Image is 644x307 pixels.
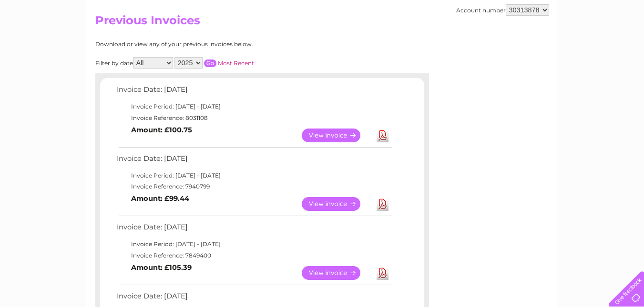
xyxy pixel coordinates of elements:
[464,5,530,17] a: 0333 014 3131
[131,126,192,134] b: Amount: £100.75
[114,250,393,261] td: Invoice Reference: 7849400
[613,40,635,48] a: Log out
[114,101,393,112] td: Invoice Period: [DATE] - [DATE]
[131,194,189,203] b: Amount: £99.44
[22,25,71,54] img: logo.png
[95,14,549,32] h2: Previous Invoices
[500,40,521,48] a: Energy
[114,170,393,181] td: Invoice Period: [DATE] - [DATE]
[114,83,393,101] td: Invoice Date: [DATE]
[114,238,393,250] td: Invoice Period: [DATE] - [DATE]
[302,266,372,280] a: View
[302,197,372,211] a: View
[114,112,393,124] td: Invoice Reference: 8031108
[456,4,549,16] div: Account number
[377,266,388,280] a: Download
[95,41,346,48] div: Download or view any of your previous invoices below.
[114,181,393,192] td: Invoice Reference: 7940799
[581,40,604,48] a: Contact
[114,152,393,170] td: Invoice Date: [DATE]
[377,129,388,142] a: Download
[561,40,575,48] a: Blog
[377,197,388,211] a: Download
[95,57,346,69] div: Filter by date
[476,40,494,48] a: Water
[302,129,372,142] a: View
[218,59,254,67] a: Most Recent
[97,5,548,46] div: Clear Business is a trading name of Verastar Limited (registered in [GEOGRAPHIC_DATA] No. 3667643...
[114,221,393,238] td: Invoice Date: [DATE]
[131,263,192,272] b: Amount: £105.39
[527,40,555,48] a: Telecoms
